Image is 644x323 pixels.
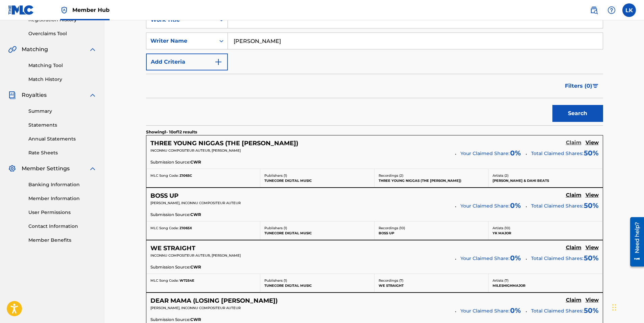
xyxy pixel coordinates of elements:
[89,165,97,173] img: expand
[510,253,521,263] span: 0 %
[612,297,616,318] div: Drag
[28,62,97,69] a: Matching Tool
[190,159,201,165] span: CWR
[460,202,509,210] span: Your Claimed Share:
[28,108,97,115] a: Summary
[28,76,97,83] a: Match History
[28,237,97,244] a: Member Benefits
[28,30,97,37] a: Overclaims Tool
[586,297,599,304] a: View
[8,165,16,173] img: Member Settings
[150,201,241,205] span: [PERSON_NAME], INCONNU COMPOSITEUR AUTEUR
[379,178,484,183] p: THREE YOUNG NIGGAS (THE [PERSON_NAME])
[531,255,583,261] span: Total Claimed Shares:
[28,135,97,143] a: Annual Statements
[190,317,201,323] span: CWR
[264,225,370,231] p: Publishers ( 1 )
[150,192,178,200] h5: BOSS UP
[379,225,484,231] p: Recordings ( 10 )
[531,150,583,156] span: Total Claimed Shares:
[493,178,599,183] p: [PERSON_NAME] & DAHI BEATS
[584,148,599,158] span: 50 %
[146,129,197,135] p: Showing 1 - 10 of 12 results
[28,122,97,129] a: Statements
[180,173,192,178] span: Z1065C
[610,290,644,323] div: Chat Widget
[607,6,616,14] img: help
[150,297,278,305] h5: DEAR MAMA (LOSING ISAIAH)
[150,139,298,147] h5: THREE YOUNG NIGGAS (THE HUNT)
[22,165,70,173] span: Member Settings
[22,91,47,99] span: Royalties
[150,148,241,153] span: INCONNU COMPOSITEUR AUTEUR, [PERSON_NAME]
[379,231,484,236] p: BOSS UP
[28,195,97,202] a: Member Information
[60,6,68,14] img: Top Rightsholder
[8,5,34,15] img: MLC Logo
[593,84,598,88] img: filter
[379,173,484,178] p: Recordings ( 2 )
[493,173,599,178] p: Artists ( 2 )
[566,297,581,303] h5: Claim
[584,305,599,316] span: 50 %
[150,317,190,323] span: Submission Source:
[89,45,97,53] img: expand
[566,244,581,251] h5: Claim
[531,203,583,209] span: Total Claimed Shares:
[531,308,583,314] span: Total Claimed Shares:
[565,82,592,90] span: Filters ( 0 )
[379,283,484,288] p: WE STRAIGHT
[493,278,599,283] p: Artists ( 7 )
[264,278,370,283] p: Publishers ( 1 )
[584,200,599,211] span: 50 %
[586,297,599,303] h5: View
[379,278,484,283] p: Recordings ( 7 )
[460,307,509,315] span: Your Claimed Share:
[561,78,603,94] button: Filters (0)
[460,255,509,262] span: Your Claimed Share:
[150,212,190,218] span: Submission Source:
[150,226,178,230] span: MLC Song Code:
[150,253,241,258] span: INCONNU COMPOSITEUR AUTEUR, [PERSON_NAME]
[510,305,521,316] span: 0 %
[190,264,201,270] span: CWR
[605,3,618,17] div: Help
[460,150,509,157] span: Your Claimed Share:
[72,6,110,14] span: Member Hub
[8,45,17,53] img: Matching
[586,192,599,198] h5: View
[625,215,644,269] iframe: Resource Center
[493,283,599,288] p: MILESHIGHMAJOR
[622,3,636,17] div: User Menu
[180,278,194,283] span: W7254E
[590,6,598,14] img: search
[566,192,581,198] h5: Claim
[150,278,178,283] span: MLC Song Code:
[586,244,599,252] a: View
[586,139,599,146] h5: View
[586,192,599,199] a: View
[150,306,241,310] span: [PERSON_NAME], INCONNU COMPOSITEUR AUTEUR
[28,223,97,230] a: Contact Information
[264,283,370,288] p: TUNECORE DIGITAL MUSIC
[28,149,97,156] a: Rate Sheets
[190,212,201,218] span: CWR
[586,244,599,251] h5: View
[510,200,521,211] span: 0 %
[264,178,370,183] p: TUNECORE DIGITAL MUSIC
[150,173,178,178] span: MLC Song Code:
[150,37,211,45] div: Writer Name
[89,91,97,99] img: expand
[587,3,601,17] a: Public Search
[552,105,603,122] button: Search
[493,225,599,231] p: Artists ( 10 )
[180,226,192,230] span: Z1065X
[28,181,97,188] a: Banking Information
[146,12,603,125] form: Search Form
[8,91,16,99] img: Royalties
[150,244,195,252] h5: WE STRAIGHT
[28,209,97,216] a: User Permissions
[150,159,190,165] span: Submission Source:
